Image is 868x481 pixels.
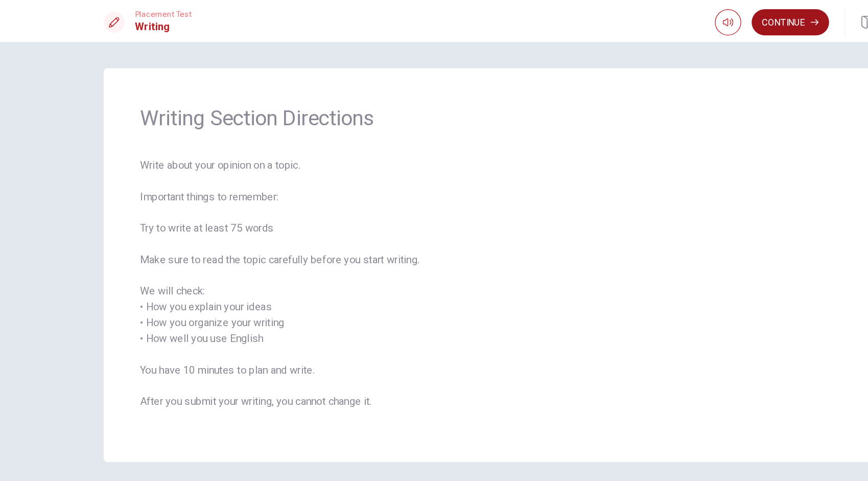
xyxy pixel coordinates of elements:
span: Write about your opinion on a topic. Important things to remember: Try to write at least 75 words... [156,123,712,331]
button: Continue [632,7,693,28]
span: © Copyright 2025 [407,461,462,469]
h1: Writing [152,15,197,27]
span: Placement Test [152,8,197,15]
span: Writing Section Directions [156,82,712,102]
